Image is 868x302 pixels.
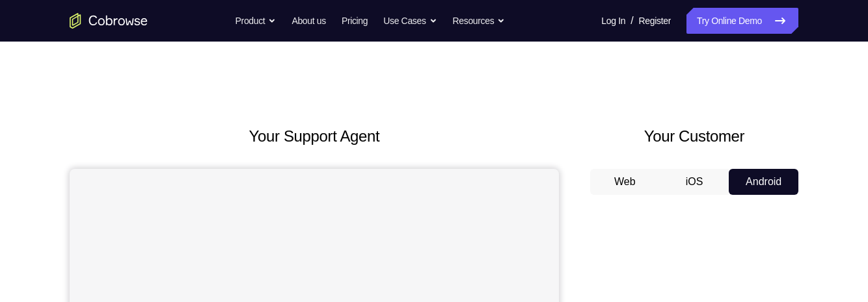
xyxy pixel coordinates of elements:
a: Log In [601,8,625,34]
a: Register [639,8,671,34]
h2: Your Support Agent [70,125,559,148]
a: Pricing [342,8,368,34]
button: Use Cases [383,8,437,34]
button: Product [236,8,277,34]
span: / [631,13,633,29]
button: Web [590,169,660,195]
a: About us [292,8,325,34]
button: iOS [660,169,729,195]
a: Try Online Demo [686,8,798,34]
button: Resources [453,8,506,34]
button: Android [729,169,798,195]
a: Go to the home page [70,13,148,29]
h2: Your Customer [590,125,798,148]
